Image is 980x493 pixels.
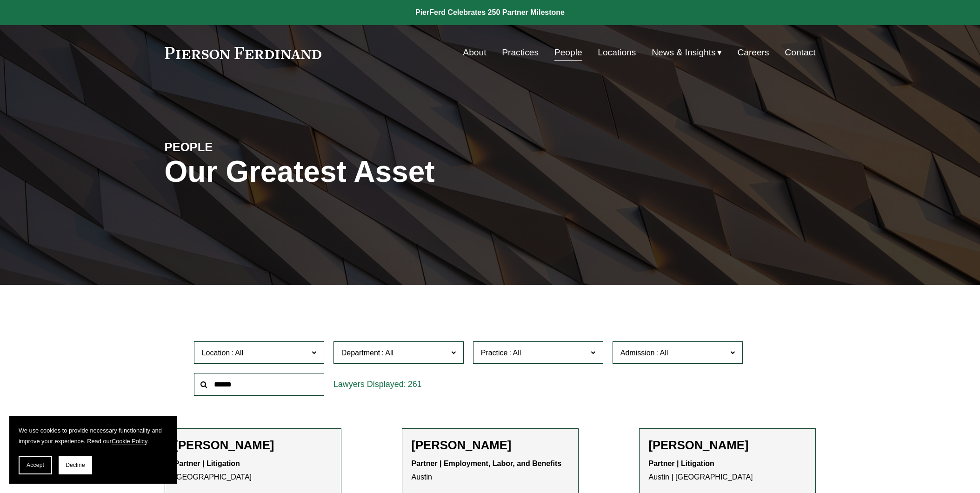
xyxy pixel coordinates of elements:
[652,45,716,61] span: News & Insights
[649,457,806,484] p: Austin | [GEOGRAPHIC_DATA]
[9,416,177,484] section: Cookie banner
[649,460,714,467] strong: Partner | Litigation
[19,456,52,474] button: Accept
[737,44,769,61] a: Careers
[412,457,569,484] p: Austin
[165,140,327,154] h4: PEOPLE
[481,349,508,357] span: Practice
[463,44,486,61] a: About
[174,438,332,453] h2: [PERSON_NAME]
[620,349,655,357] span: Admission
[408,380,422,389] span: 261
[59,456,92,474] button: Decline
[341,349,380,357] span: Department
[27,462,44,468] span: Accept
[165,155,599,189] h1: Our Greatest Asset
[202,349,230,357] span: Location
[649,438,806,453] h2: [PERSON_NAME]
[112,438,147,445] a: Cookie Policy
[412,460,562,467] strong: Partner | Employment, Labor, and Benefits
[66,462,85,468] span: Decline
[785,44,815,61] a: Contact
[19,425,167,446] p: We use cookies to provide necessary functionality and improve your experience. Read our .
[598,44,636,61] a: Locations
[174,457,332,484] p: [GEOGRAPHIC_DATA]
[502,44,539,61] a: Practices
[174,460,240,467] strong: Partner | Litigation
[652,44,722,61] a: folder dropdown
[554,44,582,61] a: People
[412,438,569,453] h2: [PERSON_NAME]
